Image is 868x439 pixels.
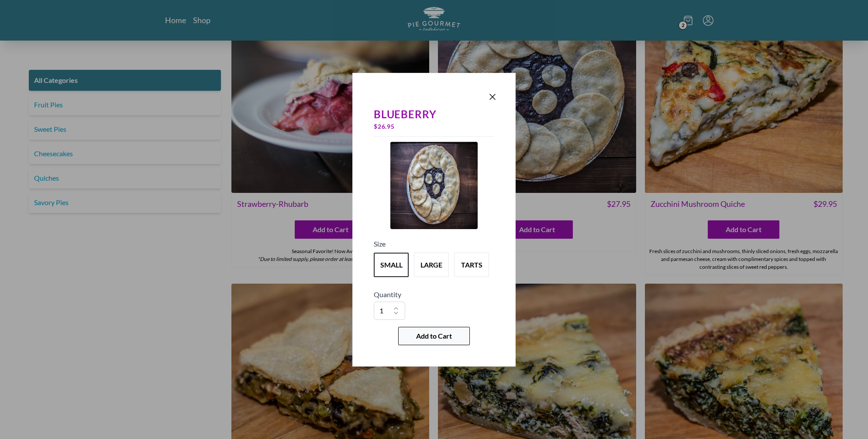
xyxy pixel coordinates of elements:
button: Close panel [487,92,498,102]
button: Variant Swatch [414,253,449,277]
span: Add to Cart [416,331,452,341]
a: Product Image [390,142,478,232]
button: Variant Swatch [374,253,409,277]
div: Blueberry [374,108,494,120]
img: Product Image [390,142,478,229]
button: Add to Cart [398,327,470,345]
button: Variant Swatch [454,253,489,277]
h5: Size [374,239,494,249]
div: $ 26.95 [374,120,494,133]
h5: Quantity [374,289,494,300]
